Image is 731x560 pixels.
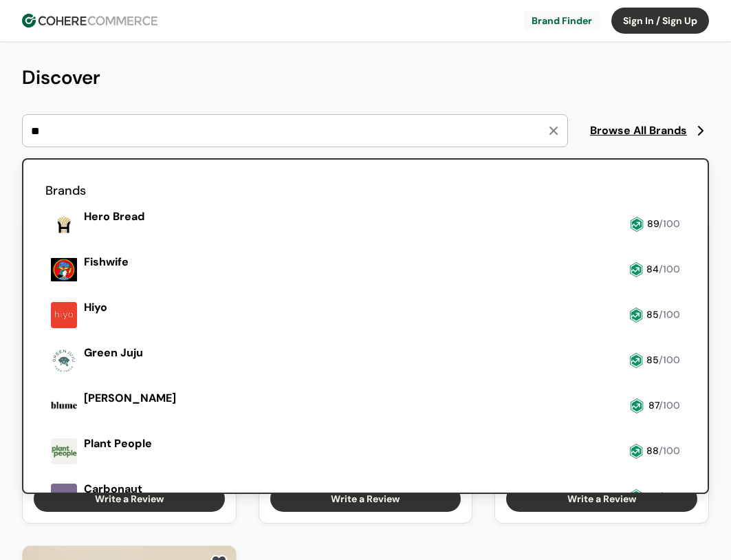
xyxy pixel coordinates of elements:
[590,122,687,139] span: Browse All Brands
[659,263,680,275] span: /100
[646,490,659,502] span: 88
[34,486,225,512] button: Write a Review
[646,308,659,321] span: 85
[659,217,680,230] span: /100
[648,399,659,411] span: 87
[45,182,686,200] h2: Brands
[659,399,680,411] span: /100
[22,14,157,28] img: Cohere Logo
[659,490,680,502] span: /100
[611,8,709,34] button: Sign In / Sign Up
[646,354,659,366] span: 85
[506,486,697,512] button: Write a Review
[659,354,680,366] span: /100
[647,217,659,230] span: 89
[22,65,100,90] span: Discover
[646,263,659,275] span: 84
[646,444,659,457] span: 88
[590,122,709,139] a: Browse All Brands
[659,308,680,321] span: /100
[270,486,461,512] button: Write a Review
[659,444,680,457] span: /100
